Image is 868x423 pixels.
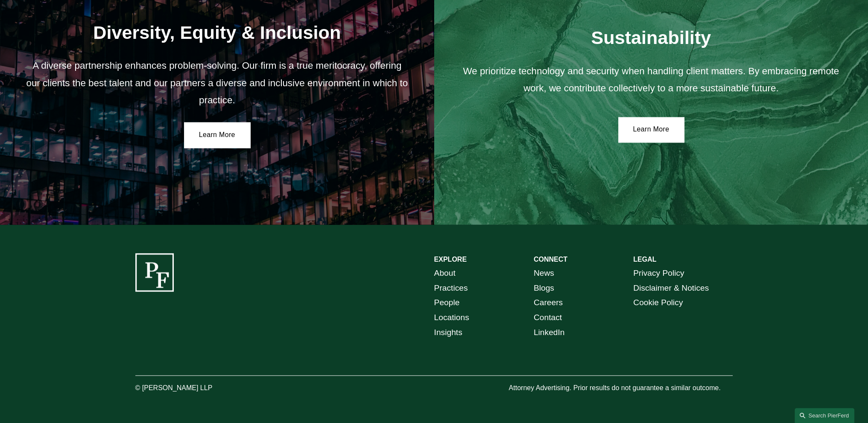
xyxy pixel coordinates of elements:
[534,325,565,340] a: LinkedIn
[184,122,250,148] a: Learn More
[509,382,733,394] p: Attorney Advertising. Prior results do not guarantee a similar outcome.
[633,256,656,263] strong: LEGAL
[26,57,408,109] p: A diverse partnership enhances problem-solving. Our firm is a true meritocracy, offering our clie...
[135,382,260,394] p: © [PERSON_NAME] LLP
[26,21,408,44] h2: Diversity, Equity & Inclusion
[534,295,563,310] a: Careers
[434,266,456,281] a: About
[434,256,467,263] strong: EXPLORE
[460,63,842,97] p: We prioritize technology and security when handling client matters. By embracing remote work, we ...
[534,256,567,263] strong: CONNECT
[633,295,683,310] a: Cookie Policy
[434,295,460,310] a: People
[633,281,709,296] a: Disclaimer & Notices
[633,266,684,281] a: Privacy Policy
[534,266,554,281] a: News
[460,26,842,49] h2: Sustainability
[618,117,684,143] a: Learn More
[434,325,462,340] a: Insights
[434,281,468,296] a: Practices
[534,281,554,296] a: Blogs
[434,310,469,325] a: Locations
[795,408,854,423] a: Search this site
[534,310,562,325] a: Contact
